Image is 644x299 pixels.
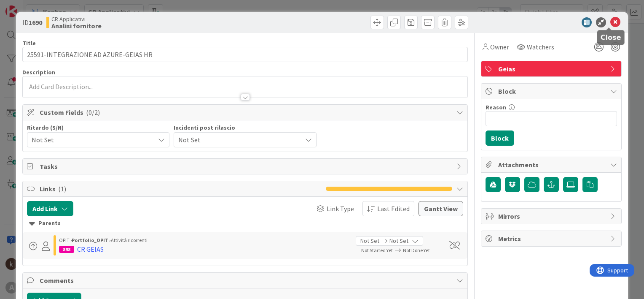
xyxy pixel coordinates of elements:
span: Support [18,1,38,11]
span: ( 1 ) [58,185,66,193]
h5: Close [601,33,621,41]
button: Block [486,130,514,146]
span: Not Set [389,236,408,245]
span: Not Set [32,134,150,146]
span: Metrics [498,234,606,244]
span: Block [498,86,606,96]
span: Not Done Yet [403,247,430,253]
span: Link Type [327,204,354,214]
b: Analisi fornitore [51,22,102,29]
div: Incidenti post rilascio [174,125,316,130]
span: Last Edited [377,204,410,214]
span: ( 0/2 ) [86,108,100,117]
span: Description [22,68,55,76]
span: Not Set [360,236,379,245]
span: Owner [490,42,509,52]
span: Not Started Yet [361,247,393,253]
div: CR GEIAS [77,244,104,254]
button: Add Link [27,201,73,216]
span: Geias [498,64,606,74]
span: Mirrors [498,211,606,221]
div: 898 [59,246,74,253]
span: Not Set [178,134,297,146]
input: type card name here... [22,47,468,62]
span: OPIT › [59,237,72,243]
span: ID [22,17,42,27]
span: Attachments [498,160,606,170]
span: Custom Fields [40,107,452,117]
span: Attività ricorrenti [111,237,148,243]
div: Parents [29,219,461,228]
span: Links [40,184,322,194]
label: Reason [486,103,506,111]
div: Ritardo (S/N) [27,125,169,130]
button: Last Edited [362,201,414,216]
b: Portfolio_OPIT › [72,237,111,243]
b: 1690 [29,18,42,27]
span: CR Applicativi [51,16,102,22]
span: Comments [40,275,452,285]
label: Title [22,39,36,47]
button: Gantt View [419,201,463,216]
span: Watchers [527,42,554,52]
span: Tasks [40,161,452,171]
